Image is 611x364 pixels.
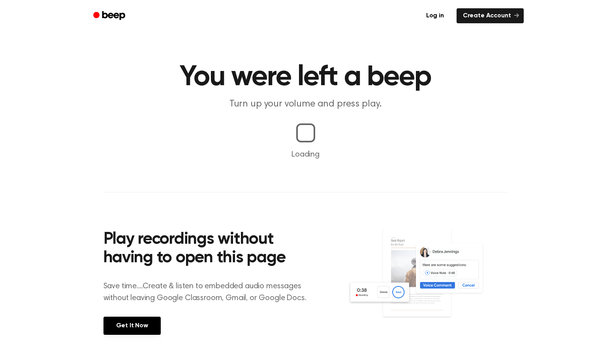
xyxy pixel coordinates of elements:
a: Create Account [457,8,524,23]
a: Get It Now [103,317,161,335]
img: Voice Comments on Docs and Recording Widget [348,228,508,334]
p: Loading [9,149,602,161]
a: Beep [88,8,132,24]
h1: You were left a beep [103,63,508,91]
p: Save time....Create & listen to embedded audio messages without leaving Google Classroom, Gmail, ... [103,280,316,304]
p: Turn up your volume and press play. [154,98,457,111]
h2: Play recordings without having to open this page [103,230,316,268]
a: Log in [418,7,452,25]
